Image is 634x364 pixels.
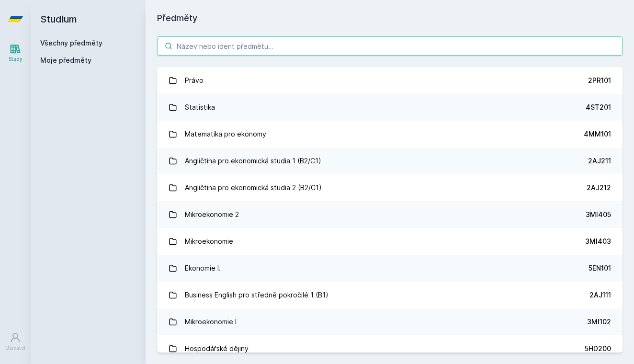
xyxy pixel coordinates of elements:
div: 4ST201 [586,102,611,112]
div: Angličtina pro ekonomická studia 1 (B2/C1) [185,151,321,171]
a: Matematika pro ekonomy 4MM101 [157,121,623,148]
input: Název nebo ident předmětu… [157,36,623,56]
div: 5EN101 [589,263,611,273]
div: Study [9,56,23,63]
div: 3MI102 [587,317,611,327]
a: Všechny předměty [40,39,102,47]
div: Uživatel [5,344,25,352]
div: 5HD200 [585,344,611,353]
div: Mikroekonomie 2 [185,205,239,224]
div: Business English pro středně pokročilé 1 (B1) [185,285,328,305]
div: 2AJ211 [588,156,611,166]
div: Mikroekonomie [185,232,233,251]
a: Mikroekonomie 2 3MI405 [157,201,623,228]
a: Mikroekonomie I 3MI102 [157,308,623,335]
div: Angličtina pro ekonomická studia 2 (B2/C1) [185,178,322,197]
div: 2AJ111 [589,290,611,300]
div: Matematika pro ekonomy [185,125,266,144]
a: Angličtina pro ekonomická studia 2 (B2/C1) 2AJ212 [157,174,623,201]
a: Study [2,38,29,68]
h1: Předměty [157,11,623,25]
div: Hospodářské dějiny [185,339,249,358]
a: Angličtina pro ekonomická studia 1 (B2/C1) 2AJ211 [157,148,623,174]
a: Statistika 4ST201 [157,94,623,121]
div: 2PR101 [588,76,611,85]
div: Právo [185,71,204,90]
div: 2AJ212 [587,183,611,193]
a: Mikroekonomie 3MI403 [157,228,623,255]
div: Statistika [185,98,215,117]
div: Ekonomie I. [185,259,221,278]
div: 3MI403 [585,237,611,246]
a: Business English pro středně pokročilé 1 (B1) 2AJ111 [157,282,623,308]
a: Ekonomie I. 5EN101 [157,255,623,282]
div: 4MM101 [584,129,611,139]
div: Mikroekonomie I [185,312,237,331]
div: 3MI405 [586,210,611,219]
a: Hospodářské dějiny 5HD200 [157,335,623,362]
span: Moje předměty [40,56,91,65]
a: Uživatel [2,327,29,356]
a: Právo 2PR101 [157,67,623,94]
